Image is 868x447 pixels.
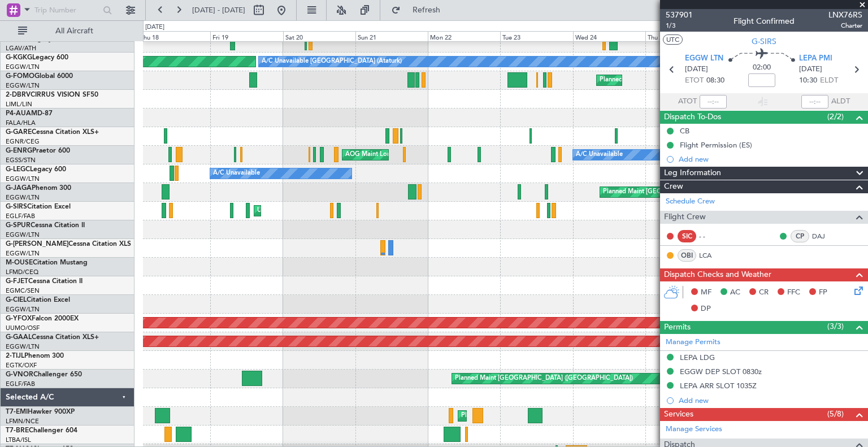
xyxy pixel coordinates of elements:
[6,268,38,276] a: LFMD/CEQ
[664,167,721,180] span: Leg Information
[6,44,36,53] a: LGAV/ATH
[34,2,99,19] input: Trip Number
[6,409,28,415] span: T7-EMI
[6,92,31,98] span: 2-DBRV
[6,63,40,71] a: EGGW/LTN
[827,320,844,332] span: (3/3)
[6,427,77,434] a: T7-BREChallenger 604
[6,166,30,173] span: G-LEGC
[734,15,795,27] div: Flight Confirmed
[664,180,683,193] span: Crew
[666,424,722,435] a: Manage Services
[6,334,99,341] a: G-GAALCessna Citation XLS+
[6,342,40,351] a: EGGW/LTN
[6,334,32,341] span: G-GAAL
[752,36,776,47] span: G-SIRS
[6,147,70,154] a: G-ENRGPraetor 600
[6,409,75,415] a: T7-EMIHawker 900XP
[6,249,40,258] a: EGGW/LTN
[6,427,29,434] span: T7-BRE
[680,381,757,390] div: LEPA ARR SLOT 1035Z
[6,278,83,285] a: G-FJETCessna Citation II
[6,110,53,117] a: P4-AUAMD-87
[685,53,723,64] span: EGGW LTN
[6,81,40,90] a: EGGW/LTN
[6,297,27,303] span: G-CIEL
[680,353,715,362] div: LEPA LDG
[138,31,210,41] div: Thu 18
[12,22,123,40] button: All Aircraft
[6,100,32,109] a: LIML/LIN
[678,96,697,107] span: ATOT
[6,278,28,285] span: G-FJET
[283,31,355,41] div: Sat 20
[6,166,66,173] a: G-LEGCLegacy 600
[6,324,40,332] a: UUMO/OSF
[6,305,40,314] a: EGGW/LTN
[827,408,844,420] span: (5/8)
[428,31,500,41] div: Mon 22
[812,231,837,241] a: DAJ
[6,185,71,192] a: G-JAGAPhenom 300
[6,353,64,359] a: 2-TIJLPhenom 300
[685,75,704,86] span: ETOT
[345,146,472,163] div: AOG Maint London ([GEOGRAPHIC_DATA])
[680,140,752,150] div: Flight Permission (ES)
[666,9,693,21] span: 537901
[600,72,778,89] div: Planned Maint [GEOGRAPHIC_DATA] ([GEOGRAPHIC_DATA])
[706,75,724,86] span: 08:30
[799,64,822,75] span: [DATE]
[701,287,711,298] span: MF
[6,371,33,378] span: G-VNOR
[213,165,260,182] div: A/C Unavailable
[6,315,79,322] a: G-YFOXFalcon 2000EX
[6,119,36,127] a: FALA/HLA
[6,54,32,61] span: G-KGKG
[799,75,817,86] span: 10:30
[828,9,862,21] span: LNX76RS
[6,436,31,444] a: LTBA/ISL
[664,111,721,124] span: Dispatch To-Dos
[678,249,696,262] div: OBI
[701,303,711,315] span: DP
[6,259,33,266] span: M-OUSE
[461,407,569,424] div: Planned Maint [GEOGRAPHIC_DATA]
[799,53,832,64] span: LEPA PMI
[145,23,164,32] div: [DATE]
[6,353,24,359] span: 2-TIJL
[666,337,721,348] a: Manage Permits
[664,268,771,281] span: Dispatch Checks and Weather
[355,31,428,41] div: Sun 21
[666,196,715,207] a: Schedule Crew
[730,287,740,298] span: AC
[666,21,693,31] span: 1/3
[6,110,31,117] span: P4-AUA
[759,287,769,298] span: CR
[6,129,32,136] span: G-GARE
[6,222,31,229] span: G-SPUR
[645,31,718,41] div: Thu 25
[6,241,131,248] a: G-[PERSON_NAME]Cessna Citation XLS
[664,211,706,224] span: Flight Crew
[210,31,283,41] div: Fri 19
[6,73,73,80] a: G-FOMOGlobal 6000
[663,34,683,45] button: UTC
[791,230,809,242] div: CP
[6,212,35,220] a: EGLF/FAB
[6,241,68,248] span: G-[PERSON_NAME]
[827,111,844,123] span: (2/2)
[603,184,781,201] div: Planned Maint [GEOGRAPHIC_DATA] ([GEOGRAPHIC_DATA])
[403,6,450,14] span: Refresh
[6,371,82,378] a: G-VNORChallenger 650
[679,154,862,164] div: Add new
[787,287,800,298] span: FFC
[6,203,27,210] span: G-SIRS
[753,62,771,73] span: 02:00
[500,31,572,41] div: Tue 23
[664,321,691,334] span: Permits
[6,203,71,210] a: G-SIRSCitation Excel
[262,53,402,70] div: A/C Unavailable [GEOGRAPHIC_DATA] (Ataturk)
[6,315,32,322] span: G-YFOX
[6,92,98,98] a: 2-DBRVCIRRUS VISION SF50
[6,129,99,136] a: G-GARECessna Citation XLS+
